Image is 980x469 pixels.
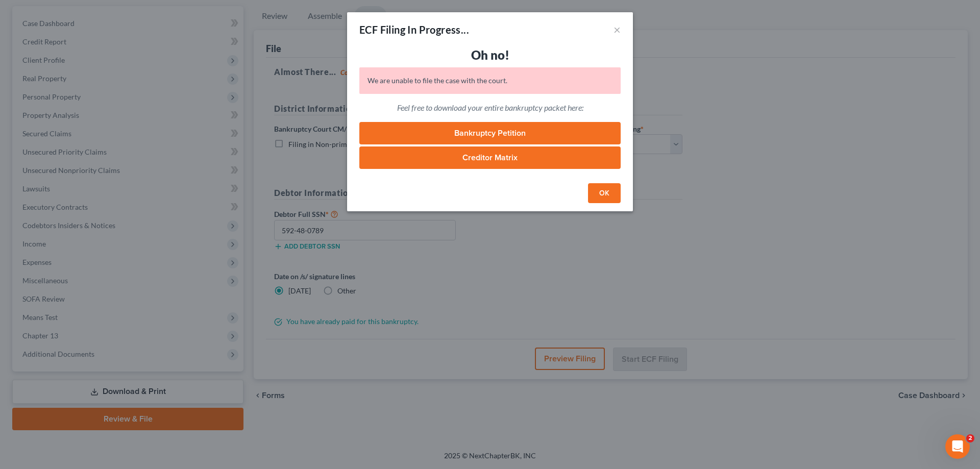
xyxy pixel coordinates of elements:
[588,183,621,204] button: OK
[359,67,621,94] div: We are unable to file the case with the court.
[359,22,469,37] div: ECF Filing In Progress...
[966,434,974,442] span: 2
[614,23,621,36] button: ×
[359,146,621,169] a: Creditor Matrix
[359,122,621,144] a: Bankruptcy Petition
[359,102,621,114] p: Feel free to download your entire bankruptcy packet here:
[359,47,621,63] h3: Oh no!
[945,434,970,459] iframe: Intercom live chat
